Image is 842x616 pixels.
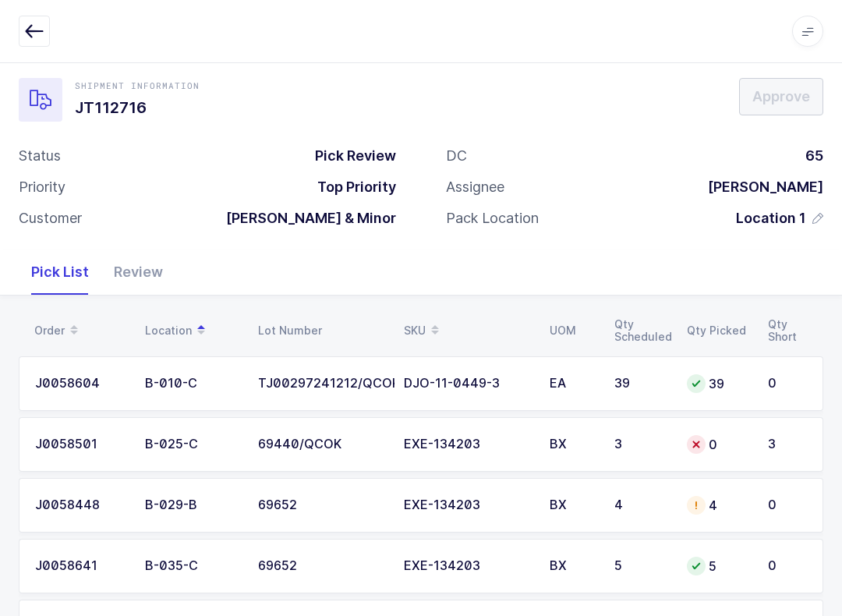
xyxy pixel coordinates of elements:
[752,87,810,106] span: Approve
[258,559,385,573] div: 69652
[687,496,749,515] div: 4
[768,437,807,451] div: 3
[404,498,531,512] div: EXE-134203
[446,209,539,228] div: Pack Location
[404,377,531,391] div: DJO-11-0449-3
[75,95,200,120] h1: JT112716
[614,559,668,573] div: 5
[258,498,385,512] div: 69652
[614,498,668,512] div: 4
[258,437,385,451] div: 69440/QCOK
[768,377,807,391] div: 0
[145,559,239,573] div: B-035-C
[145,317,239,344] div: Location
[695,178,823,196] div: [PERSON_NAME]
[687,324,749,337] div: Qty Picked
[145,377,239,391] div: B-010-C
[19,178,65,196] div: Priority
[550,437,596,451] div: BX
[446,147,467,165] div: DC
[145,437,239,451] div: B-025-C
[35,437,126,451] div: J0058501
[768,559,807,573] div: 0
[687,435,749,454] div: 0
[75,80,200,92] div: Shipment Information
[446,178,504,196] div: Assignee
[550,559,596,573] div: BX
[35,377,126,391] div: J0058604
[214,209,396,228] div: [PERSON_NAME] & Minor
[739,78,823,115] button: Approve
[305,178,396,196] div: Top Priority
[34,317,126,344] div: Order
[805,147,823,164] span: 65
[35,498,126,512] div: J0058448
[101,250,175,295] div: Review
[687,374,749,393] div: 39
[19,250,101,295] div: Pick List
[145,498,239,512] div: B-029-B
[614,437,668,451] div: 3
[404,317,531,344] div: SKU
[404,437,531,451] div: EXE-134203
[35,559,126,573] div: J0058641
[614,377,668,391] div: 39
[404,559,531,573] div: EXE-134203
[736,209,823,228] button: Location 1
[258,324,385,337] div: Lot Number
[19,209,82,228] div: Customer
[550,498,596,512] div: BX
[768,318,808,343] div: Qty Short
[550,377,596,391] div: EA
[768,498,807,512] div: 0
[302,147,396,165] div: Pick Review
[687,557,749,575] div: 5
[736,209,806,228] span: Location 1
[258,377,385,391] div: TJ00297241212/QCOK
[614,318,668,343] div: Qty Scheduled
[19,147,61,165] div: Status
[550,324,596,337] div: UOM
